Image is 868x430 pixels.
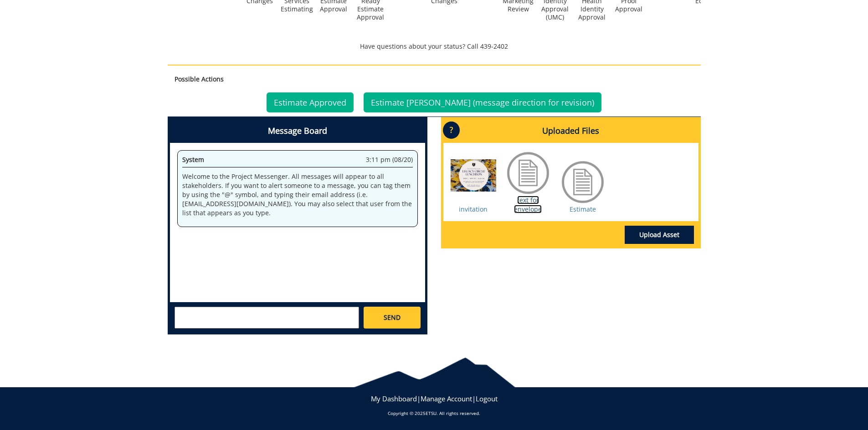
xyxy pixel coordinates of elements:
p: Have questions about your status? Call 439-2402 [168,42,701,51]
a: Manage Account [421,394,472,403]
a: Estimate Approved [267,92,354,112]
a: SEND [364,307,420,329]
p: ? [443,121,460,139]
a: Logout [476,394,498,403]
a: Upload Asset [625,226,694,244]
a: invitation [459,205,488,213]
a: text for envelope [514,196,542,213]
a: Estimate [PERSON_NAME] (message direction for revision) [364,92,601,112]
textarea: messageToSend [175,307,359,329]
a: My Dashboard [371,394,417,403]
h4: Uploaded Files [443,119,699,143]
p: Welcome to the Project Messenger. All messages will appear to all stakeholders. If you want to al... [182,172,413,218]
a: Estimate [570,205,596,213]
span: System [182,155,204,164]
h4: Message Board [170,119,425,143]
a: ETSU [426,410,437,416]
span: SEND [384,313,401,322]
span: 3:11 pm (08/20) [366,155,413,164]
strong: Possible Actions [175,75,224,83]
